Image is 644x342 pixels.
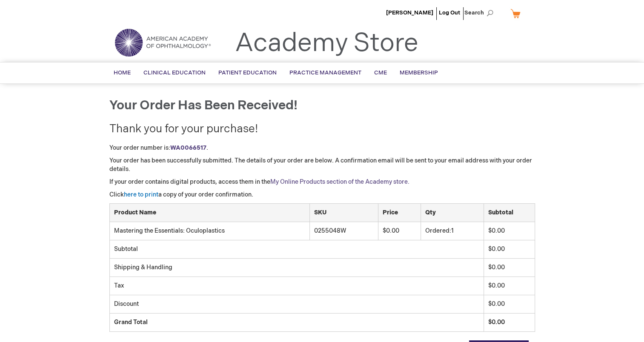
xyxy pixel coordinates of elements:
[109,204,309,222] th: Product Name
[143,69,206,76] span: Clinical Education
[484,277,535,295] td: $0.00
[425,227,451,234] span: Ordered:
[289,69,361,76] span: Practice Management
[484,259,535,277] td: $0.00
[109,178,535,186] p: If your order contains digital products, access them in the
[309,222,378,240] td: 0255048W
[109,313,484,332] td: Grand Total
[109,259,484,277] td: Shipping & Handling
[114,69,131,76] span: Home
[386,9,433,16] a: [PERSON_NAME]
[309,204,378,222] th: SKU
[109,222,309,240] td: Mastering the Essentials: Oculoplastics
[374,69,387,76] span: CME
[484,240,535,259] td: $0.00
[109,277,484,295] td: Tax
[378,222,421,240] td: $0.00
[484,204,535,222] th: Subtotal
[421,222,484,240] td: 1
[109,123,535,136] h2: Thank you for your purchase!
[109,240,484,259] td: Subtotal
[484,313,535,332] td: $0.00
[109,157,535,174] p: Your order has been successfully submitted. The details of your order are below. A confirmation e...
[270,178,409,185] a: My Online Products section of the Academy store.
[464,4,497,21] span: Search
[235,28,418,59] a: Academy Store
[109,191,535,199] p: Click a copy of your order confirmation.
[400,69,438,76] span: Membership
[421,204,484,222] th: Qty
[109,98,298,113] span: Your order has been received!
[124,191,158,198] a: here to print
[484,295,535,313] td: $0.00
[439,9,460,16] a: Log Out
[378,204,421,222] th: Price
[218,69,277,76] span: Patient Education
[109,144,535,152] p: Your order number is: .
[484,222,535,240] td: $0.00
[170,144,206,151] a: WA0066517
[109,295,484,313] td: Discount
